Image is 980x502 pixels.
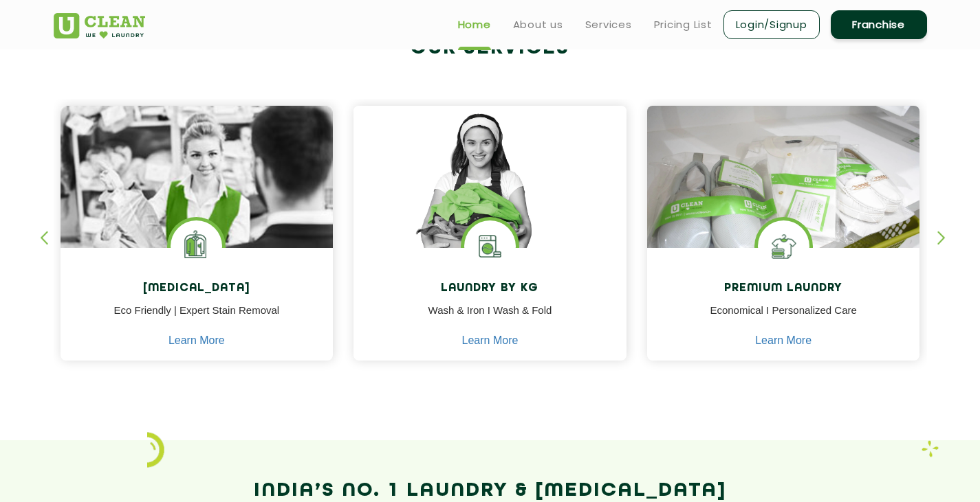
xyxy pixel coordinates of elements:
a: About us [513,16,563,33]
a: Learn More [462,334,519,347]
img: icon_2.png [147,432,164,468]
a: Home [458,16,491,33]
h4: [MEDICAL_DATA] [71,282,323,295]
img: Laundry wash and iron [922,440,939,457]
img: UClean Laundry and Dry Cleaning [54,13,145,38]
p: Wash & Iron I Wash & Fold [364,303,616,334]
img: a girl with laundry basket [353,106,627,287]
a: Pricing List [654,16,712,33]
img: laundry washing machine [464,220,516,272]
a: Login/Signup [723,10,820,39]
p: Eco Friendly | Expert Stain Removal [71,303,323,334]
p: Economical I Personalized Care [657,303,910,334]
a: Learn More [755,334,812,347]
h4: Laundry by Kg [364,282,616,295]
img: Laundry Services near me [171,220,222,272]
img: Drycleaners near me [61,106,334,325]
img: laundry done shoes and clothes [647,106,920,287]
h4: Premium Laundry [657,282,910,295]
a: Franchise [831,10,927,39]
a: Learn More [168,334,225,347]
a: Services [585,16,632,33]
img: Shoes Cleaning [758,220,809,272]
